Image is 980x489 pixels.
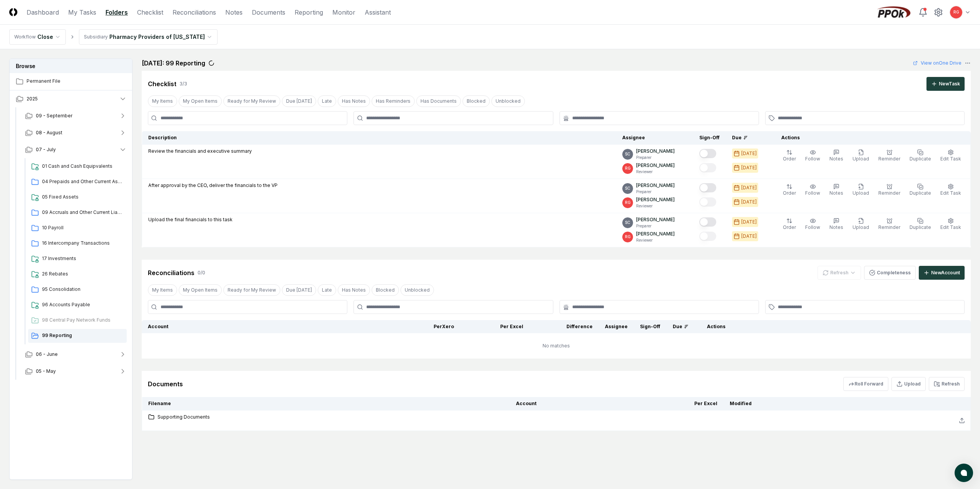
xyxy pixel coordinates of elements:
span: Duplicate [910,156,931,162]
button: Due Today [282,284,316,296]
th: Assignee [599,320,634,333]
button: Order [781,148,797,164]
button: My Items [148,95,177,107]
a: 09 Accruals and Other Current Liabilities [28,206,127,220]
span: Reminder [878,190,900,196]
span: 26 Rebates [42,270,124,277]
button: Upload [851,216,871,232]
p: [PERSON_NAME] [636,196,675,203]
a: Reconciliations [173,8,216,17]
button: Ready for My Review [223,284,280,296]
span: 06 - June [36,351,58,358]
a: View onOne Drive [913,60,962,67]
span: Notes [829,190,843,196]
a: 05 Fixed Assets [28,190,127,204]
button: Duplicate [908,216,933,232]
button: Notes [828,148,845,164]
th: Filename [142,397,510,411]
span: 09 Accruals and Other Current Liabilities [42,209,124,216]
div: New Task [939,80,960,87]
span: 98 Central Pay Network Funds [42,317,124,324]
button: Duplicate [908,182,933,198]
button: Upload [851,182,871,198]
div: Documents [148,379,183,389]
button: Order [781,216,797,232]
a: 17 Investments [28,252,127,266]
img: PPOk logo [875,6,912,18]
span: Upload [853,156,869,162]
div: [DATE] [741,199,757,205]
div: 0 / 0 [198,269,205,276]
span: 01 Cash and Cash Equipvalents [42,163,124,170]
button: Blocked [462,95,490,107]
span: Edit Task [940,156,961,162]
span: 16 Intercompany Transactions [42,240,124,247]
span: 05 Fixed Assets [42,194,124,200]
a: Documents [252,8,285,17]
a: 26 Rebates [28,267,127,281]
h2: [DATE]: 99 Reporting [142,58,205,68]
button: Notes [828,182,845,198]
button: Has Reminders [372,95,415,107]
button: 05 - May [19,363,133,380]
button: Order [781,182,797,198]
p: [PERSON_NAME] [636,162,675,169]
button: Ready for My Review [223,95,280,107]
div: Actions [775,134,965,141]
button: Follow [804,216,822,232]
a: Checklist [137,8,163,17]
button: Mark complete [699,183,716,192]
th: Description [142,131,616,145]
button: Due Today [282,95,316,107]
a: 01 Cash and Cash Equipvalents [28,160,127,174]
div: [DATE] [741,150,757,157]
button: Blocked [372,284,399,296]
th: Per Xero [391,320,460,333]
nav: breadcrumb [9,29,218,45]
div: Account [148,323,385,330]
span: Edit Task [940,224,961,230]
button: Reminder [877,216,902,232]
span: Permanent File [27,78,127,85]
th: Per Excel [654,397,724,411]
span: Notes [829,224,843,230]
a: Dashboard [27,8,59,17]
button: Roll Forward [843,377,888,391]
div: 2025 [10,107,133,381]
button: Refresh [929,377,965,391]
div: New Account [931,269,960,276]
span: 99 Reporting [42,332,124,339]
span: 2025 [27,95,38,102]
span: 09 - September [36,112,72,119]
button: NewAccount [919,266,965,280]
span: 17 Investments [42,255,124,262]
button: Duplicate [908,148,933,164]
span: Reminder [878,156,900,162]
div: Due [673,323,689,330]
span: Duplicate [910,190,931,196]
button: My Items [148,284,177,296]
button: Late [318,284,336,296]
p: [PERSON_NAME] [636,230,675,237]
p: After approval by the CEO, deliver the financials to the VP [148,182,278,189]
span: Notes [829,156,843,162]
td: No matches [142,333,971,359]
p: Preparer [636,189,675,195]
a: Assistant [365,8,391,17]
a: 16 Intercompany Transactions [28,237,127,250]
th: Modified [724,397,875,411]
p: [PERSON_NAME] [636,182,675,189]
a: Folders [106,8,128,17]
th: Assignee [616,131,693,145]
button: Has Notes [338,284,370,296]
button: My Open Items [179,284,222,296]
span: RG [953,9,959,15]
button: 09 - September [19,107,133,124]
span: 10 Payroll [42,224,124,231]
button: Upload [851,148,871,164]
img: Logo [9,8,17,16]
button: Reminder [877,148,902,164]
span: 04 Prepaids and Other Current Assets [42,178,124,185]
span: Upload [853,190,869,196]
button: Follow [804,182,822,198]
